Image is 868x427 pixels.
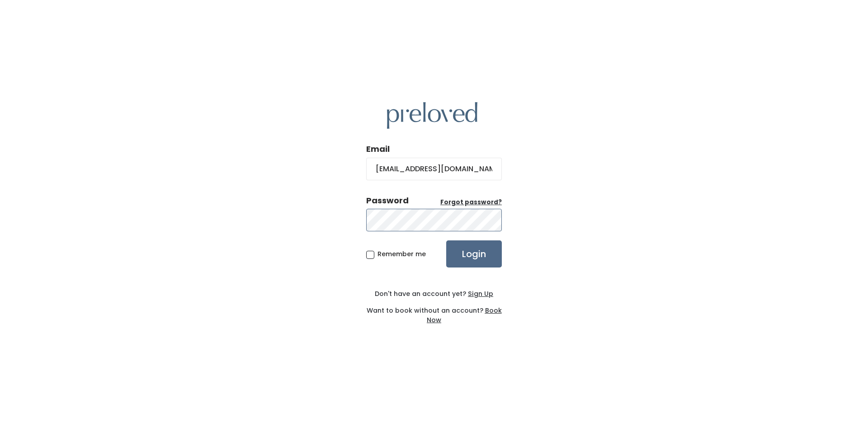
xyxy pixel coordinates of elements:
[440,198,502,206] u: Forgot password?
[440,198,502,207] a: Forgot password?
[466,289,493,298] a: Sign Up
[387,102,477,129] img: preloved logo
[366,195,409,206] div: Password
[366,143,390,155] label: Email
[468,289,493,298] u: Sign Up
[427,306,502,324] a: Book Now
[366,289,502,299] div: Don't have an account yet?
[366,299,502,325] div: Want to book without an account?
[377,249,426,258] span: Remember me
[446,240,502,267] input: Login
